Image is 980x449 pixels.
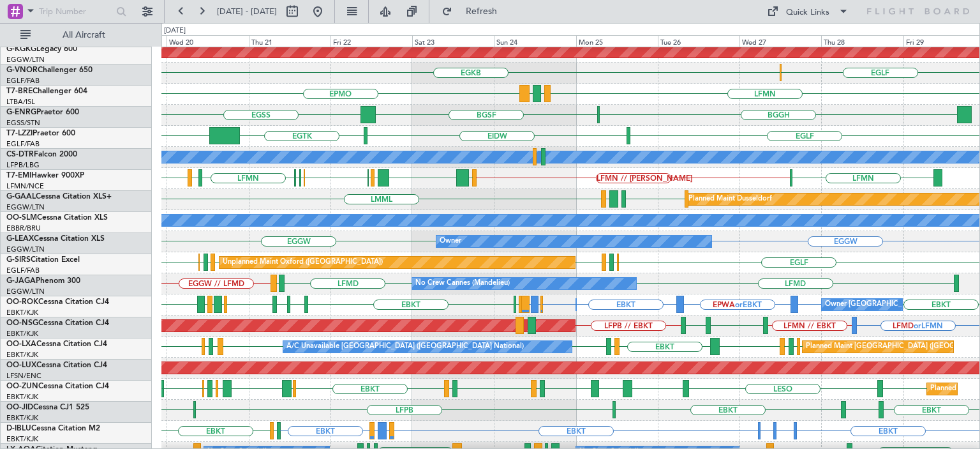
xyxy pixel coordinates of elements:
a: EBKT/KJK [6,434,38,444]
a: G-GAALCessna Citation XLS+ [6,193,112,201]
span: CS-DTR [6,151,34,158]
div: No Crew Cannes (Mandelieu) [415,274,510,293]
div: Tue 26 [658,35,739,47]
span: OO-LXA [6,340,36,348]
span: T7-LZZI [6,130,33,137]
span: T7-BRE [6,88,33,95]
a: G-SIRSCitation Excel [6,256,80,264]
a: OO-ROKCessna Citation CJ4 [6,298,109,306]
a: G-JAGAPhenom 300 [6,277,80,285]
a: EBKT/KJK [6,329,38,339]
a: G-LEAXCessna Citation XLS [6,235,105,243]
a: LFPB/LBG [6,160,40,170]
a: EGLF/FAB [6,76,40,86]
a: OO-SLMCessna Citation XLS [6,214,108,222]
input: Trip Number [39,2,112,21]
a: LFMN/NCE [6,181,44,191]
button: Refresh [436,1,512,22]
a: T7-EMIHawker 900XP [6,172,84,179]
span: Refresh [455,7,509,16]
span: G-LEAX [6,235,34,243]
div: Fri 22 [330,35,412,47]
a: EGLF/FAB [6,139,40,149]
a: EBKT/KJK [6,413,38,423]
a: CS-DTRFalcon 2000 [6,151,77,158]
span: G-KGKG [6,45,36,53]
div: Wed 20 [167,35,248,47]
span: OO-JID [6,404,33,411]
span: OO-NSG [6,319,38,327]
a: OO-JIDCessna CJ1 525 [6,404,89,411]
span: OO-ROK [6,298,38,306]
a: OO-LXACessna Citation CJ4 [6,340,107,348]
a: EBKT/KJK [6,308,38,317]
div: Mon 25 [576,35,658,47]
a: EGGW/LTN [6,202,45,212]
a: EBKT/KJK [6,350,38,360]
a: OO-LUXCessna Citation CJ4 [6,361,107,369]
span: OO-ZUN [6,383,38,390]
a: EGGW/LTN [6,55,45,65]
a: G-KGKGLegacy 600 [6,45,77,53]
div: Planned Maint Dusseldorf [688,190,772,209]
a: LFSN/ENC [6,371,41,381]
div: Thu 28 [821,35,903,47]
div: [DATE] [164,26,186,36]
div: Sun 24 [494,35,575,47]
a: LTBA/ISL [6,97,35,107]
a: D-IBLUCessna Citation M2 [6,425,100,432]
a: OO-NSGCessna Citation CJ4 [6,319,109,327]
div: Thu 21 [249,35,330,47]
a: EGGW/LTN [6,245,45,254]
div: A/C Unavailable [GEOGRAPHIC_DATA] ([GEOGRAPHIC_DATA] National) [286,337,524,356]
span: [DATE] - [DATE] [217,6,277,17]
a: T7-BREChallenger 604 [6,88,87,95]
a: EGSS/STN [6,118,40,128]
a: EBKT/KJK [6,392,38,402]
button: All Aircraft [14,25,138,45]
span: All Aircraft [33,31,135,40]
span: T7-EMI [6,172,31,179]
div: Sat 23 [412,35,494,47]
a: G-VNORChallenger 650 [6,66,93,74]
div: Quick Links [786,6,829,19]
div: Unplanned Maint Oxford ([GEOGRAPHIC_DATA]) [223,253,383,272]
a: G-ENRGPraetor 600 [6,109,79,116]
span: G-ENRG [6,109,36,116]
a: T7-LZZIPraetor 600 [6,130,75,137]
a: EGGW/LTN [6,287,45,296]
a: OO-ZUNCessna Citation CJ4 [6,383,109,390]
span: G-SIRS [6,256,31,264]
span: G-JAGA [6,277,36,285]
span: G-VNOR [6,66,38,74]
span: OO-LUX [6,361,36,369]
a: EGLF/FAB [6,266,40,275]
div: Owner [440,232,461,251]
a: EBBR/BRU [6,224,41,233]
span: G-GAAL [6,193,36,201]
span: OO-SLM [6,214,37,222]
div: Wed 27 [739,35,821,47]
span: D-IBLU [6,425,31,432]
button: Quick Links [761,1,855,22]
